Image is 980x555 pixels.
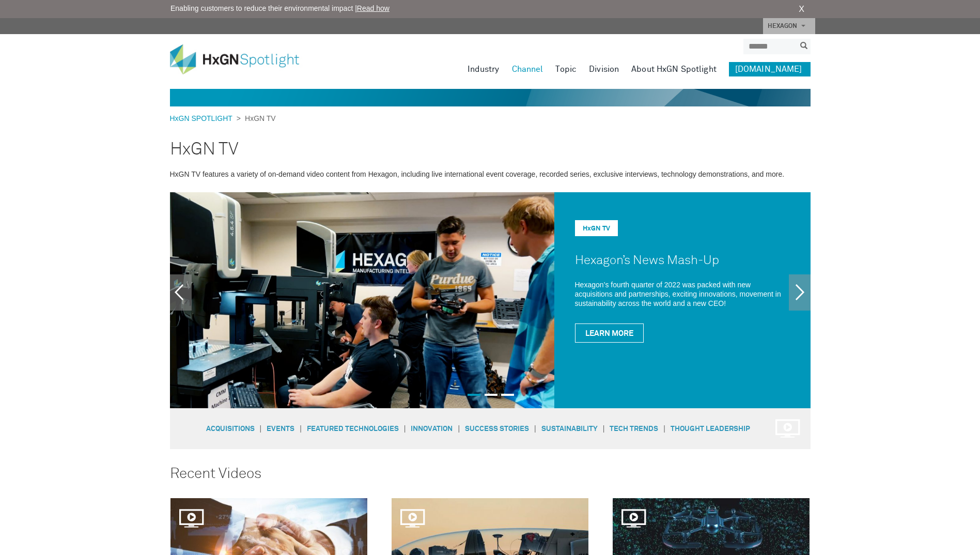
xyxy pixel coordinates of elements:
[170,3,390,14] span: Enabling customers to reduce their environmental impact |
[170,274,192,311] a: Previous
[598,424,610,433] span: |
[671,425,750,433] a: Thought Leadership
[575,280,790,308] p: Hexagon’s fourth quarter of 2022 was packed with new acquisitions and partnerships, exciting inno...
[610,425,658,433] a: Tech Trends
[583,225,610,232] a: HxGN TV
[512,62,543,76] a: Channel
[170,466,811,482] h3: Recent Videos
[357,4,390,12] a: Read how
[241,114,276,122] span: HxGN TV
[267,425,294,433] a: Events
[170,113,276,124] div: >
[575,323,644,343] a: Learn More
[658,424,671,433] span: |
[763,18,815,34] a: HEXAGON
[799,3,804,16] a: X
[170,114,237,122] a: HxGN SPOTLIGHT
[453,424,465,433] span: |
[541,425,598,433] a: Sustainability
[399,424,411,433] span: |
[468,62,500,76] a: Industry
[729,62,811,76] a: [DOMAIN_NAME]
[307,425,399,433] a: Featured Technologies
[789,274,811,311] a: Next
[170,132,811,167] h2: HxGN TV
[411,425,453,433] a: Innovation
[465,425,529,433] a: Success Stories
[555,62,577,76] a: Topic
[255,424,267,433] span: |
[529,424,541,433] span: |
[170,192,554,408] img: Hexagon’s News Mash-Up
[206,425,255,433] a: Acquisitions
[589,62,619,76] a: Division
[170,169,811,179] p: HxGN TV features a variety of on-demand video content from Hexagon, including live international ...
[170,44,315,74] img: HxGN Spotlight
[575,254,719,267] a: Hexagon’s News Mash-Up
[631,62,717,76] a: About HxGN Spotlight
[294,424,307,433] span: |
